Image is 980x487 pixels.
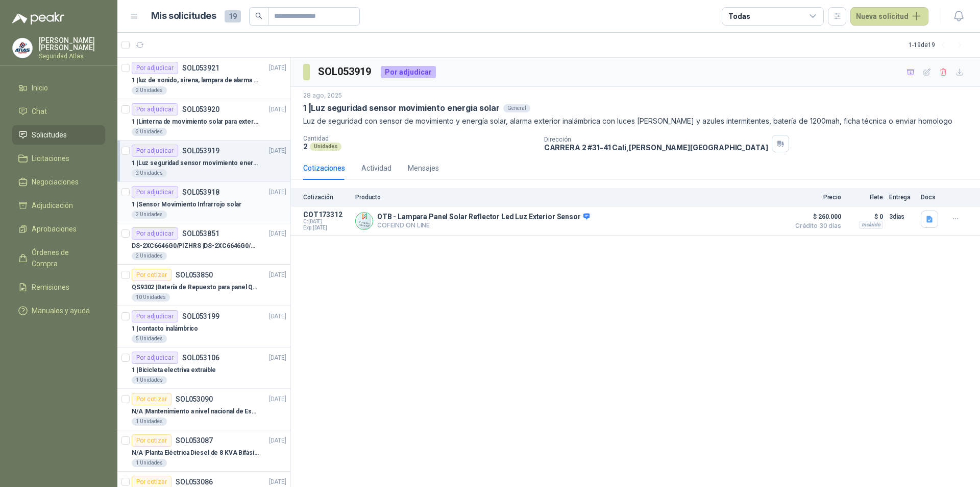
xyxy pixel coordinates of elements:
span: Solicitudes [32,129,67,141]
p: [DATE] [269,105,286,114]
h1: Mis solicitudes [151,9,216,24]
div: Por cotizar [132,434,171,447]
span: Licitaciones [32,153,69,164]
div: Por adjudicar [132,103,178,115]
p: Seguridad Atlas [39,53,105,59]
p: Entrega [889,194,915,201]
img: Logo peakr [12,12,64,25]
p: COFEIND ON LINE [377,221,590,229]
span: $ 260.000 [790,211,841,223]
div: 2 Unidades [132,169,167,177]
p: CARRERA 2 #31-41 Cali , [PERSON_NAME][GEOGRAPHIC_DATA] [544,143,768,152]
a: Negociaciones [12,172,105,192]
a: Por adjudicarSOL053851[DATE] DS-2XC6646G0/PIZHRS |DS-2XC6646G0/PIZHRS(2.8-12mm)(O-STD)2 Unidades [117,223,290,265]
p: 1 | Luz seguridad sensor movimiento energia solar [132,158,259,168]
p: COT173312 [303,211,349,219]
span: search [255,12,262,19]
p: 1 | Bicicleta electriva extraible [132,365,216,375]
a: Licitaciones [12,149,105,168]
span: Remisiones [32,282,69,293]
a: Aprobaciones [12,219,105,239]
span: Órdenes de Compra [32,247,95,269]
p: [DATE] [269,63,286,73]
div: Cotizaciones [303,163,345,174]
span: Negociaciones [32,176,79,188]
p: [DATE] [269,395,286,404]
div: Incluido [859,221,883,229]
div: Por adjudicar [132,145,178,157]
p: [DATE] [269,436,286,446]
div: Actividad [361,163,391,174]
p: Cantidad [303,135,536,142]
span: Chat [32,106,47,117]
a: Por adjudicarSOL053199[DATE] 1 |contacto inalámbrico5 Unidades [117,306,290,347]
p: 1 | contacto inalámbrico [132,324,198,334]
span: 19 [225,10,241,22]
div: 1 Unidades [132,459,167,467]
p: SOL053106 [182,354,219,361]
div: 1 Unidades [132,418,167,426]
p: [PERSON_NAME] [PERSON_NAME] [39,37,105,51]
p: 28 ago, 2025 [303,91,342,101]
a: Inicio [12,78,105,98]
div: 5 Unidades [132,335,167,343]
div: 2 Unidades [132,211,167,219]
span: Manuales y ayuda [32,305,90,316]
a: Adjudicación [12,196,105,215]
p: Producto [355,194,784,201]
div: Por cotizar [132,393,171,405]
div: 2 Unidades [132,252,167,260]
p: Docs [921,194,941,201]
a: Chat [12,102,105,121]
p: SOL053918 [182,189,219,196]
div: 1 Unidades [132,376,167,384]
p: SOL053850 [176,271,213,279]
span: Aprobaciones [32,223,77,235]
p: N/A | Planta Eléctrica Diesel de 8 KVA Bifásica [132,448,259,458]
img: Company Logo [356,213,373,229]
a: Órdenes de Compra [12,243,105,273]
p: N/A | Mantenimiento a nivel nacional de Esclusas de Seguridad [132,407,259,416]
p: 1 | Sensor Movimiento Infrarrojo solar [132,200,241,210]
a: Por cotizarSOL053090[DATE] N/A |Mantenimiento a nivel nacional de Esclusas de Seguridad1 Unidades [117,389,290,430]
button: Nueva solicitud [850,7,928,26]
div: Por adjudicar [381,66,436,78]
p: 1 | Linterna de movimiento solar para exteriores con 77 leds [132,117,259,127]
p: 3 días [889,211,915,223]
p: Flete [847,194,883,201]
p: OTB - Lampara Panel Solar Reflector Led Luz Exterior Sensor [377,213,590,222]
a: Por adjudicarSOL053920[DATE] 1 |Linterna de movimiento solar para exteriores con 77 leds2 Unidades [117,99,290,141]
a: Solicitudes [12,125,105,145]
p: [DATE] [269,353,286,363]
p: QS9302 | Batería de Repuesto para panel Qolsys QS9302 [132,283,259,292]
span: Exp: [DATE] [303,225,349,231]
h3: SOL053919 [318,64,373,80]
div: 2 Unidades [132,86,167,95]
a: Manuales y ayuda [12,301,105,320]
span: Inicio [32,82,48,94]
p: SOL053090 [176,396,213,403]
a: Por cotizarSOL053087[DATE] N/A |Planta Eléctrica Diesel de 8 KVA Bifásica1 Unidades [117,430,290,472]
p: [DATE] [269,146,286,156]
a: Por cotizarSOL053850[DATE] QS9302 |Batería de Repuesto para panel Qolsys QS930210 Unidades [117,265,290,306]
span: Crédito 30 días [790,223,841,229]
p: 1 | luz de sonido, sirena, lampara de alarma solar [132,76,259,85]
p: Dirección [544,136,768,143]
div: 2 Unidades [132,128,167,136]
img: Company Logo [13,38,32,58]
a: Por adjudicarSOL053919[DATE] 1 |Luz seguridad sensor movimiento energia solar2 Unidades [117,141,290,182]
a: Por adjudicarSOL053921[DATE] 1 |luz de sonido, sirena, lampara de alarma solar2 Unidades [117,58,290,99]
div: Todas [728,11,750,22]
span: C: [DATE] [303,219,349,225]
p: Luz de seguridad con sensor de movimiento y energía solar, alarma exterior inalámbrica con luces ... [303,115,968,127]
div: Por adjudicar [132,352,178,364]
p: SOL053851 [182,230,219,237]
div: 10 Unidades [132,293,170,302]
p: SOL053919 [182,147,219,154]
div: Mensajes [408,163,439,174]
div: 1 - 19 de 19 [909,37,968,53]
p: [DATE] [269,188,286,197]
div: Por adjudicar [132,186,178,198]
p: [DATE] [269,229,286,239]
a: Por adjudicarSOL053106[DATE] 1 |Bicicleta electriva extraible1 Unidades [117,347,290,389]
